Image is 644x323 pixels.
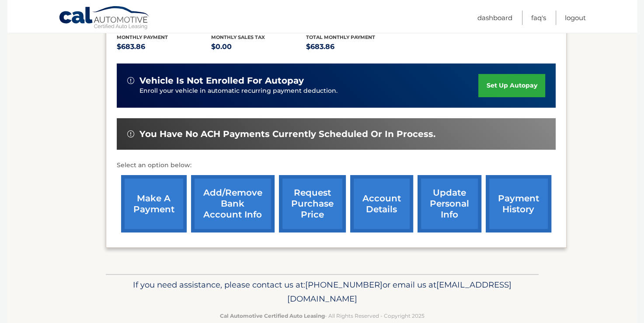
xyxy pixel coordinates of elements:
p: $683.86 [117,41,212,53]
p: $0.00 [211,41,306,53]
a: payment history [486,175,551,232]
img: alert-white.svg [127,77,134,84]
span: [EMAIL_ADDRESS][DOMAIN_NAME] [287,280,512,304]
a: Logout [565,11,586,25]
a: Dashboard [477,11,512,25]
a: set up autopay [478,74,545,97]
a: Add/Remove bank account info [191,175,275,232]
a: Cal Automotive [59,6,150,31]
img: alert-white.svg [127,130,134,137]
strong: Cal Automotive Certified Auto Leasing [220,312,325,319]
p: Select an option below: [117,160,556,171]
p: $683.86 [306,41,401,53]
a: account details [350,175,413,232]
a: make a payment [121,175,187,232]
a: FAQ's [531,11,546,25]
a: update personal info [418,175,481,232]
span: Monthly sales Tax [211,34,265,40]
p: If you need assistance, please contact us at: or email us at [111,278,533,306]
span: [PHONE_NUMBER] [305,280,383,290]
span: You have no ACH payments currently scheduled or in process. [139,129,435,140]
a: request purchase price [279,175,346,232]
p: - All Rights Reserved - Copyright 2025 [111,311,533,320]
span: Total Monthly Payment [306,34,375,40]
p: Enroll your vehicle in automatic recurring payment deduction. [139,86,479,96]
span: vehicle is not enrolled for autopay [139,75,304,86]
span: Monthly Payment [117,34,168,40]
